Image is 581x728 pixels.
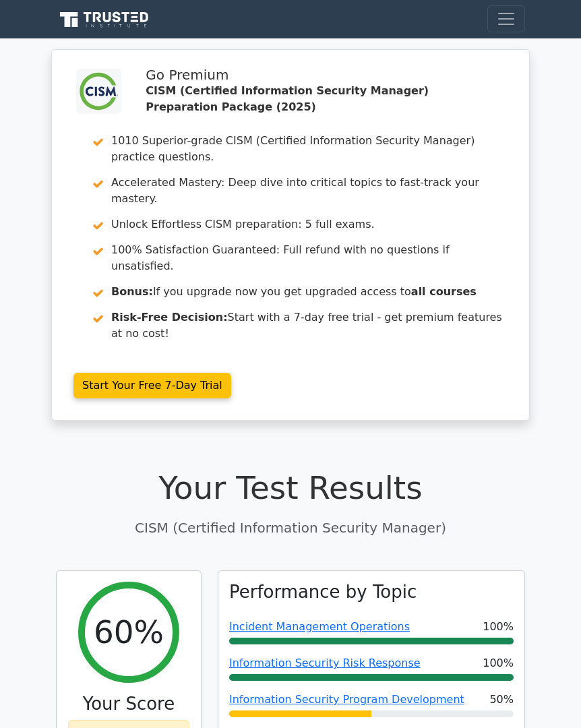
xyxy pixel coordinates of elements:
p: CISM (Certified Information Security Manager) [56,518,525,538]
h3: Performance by Topic [229,582,417,603]
a: Information Security Program Development [229,693,464,706]
span: 100% [483,619,514,635]
h3: Your Score [67,694,190,715]
a: Incident Management Operations [229,620,410,633]
h2: 60% [94,613,164,651]
span: 100% [483,655,514,671]
h1: Your Test Results [56,469,525,507]
a: Information Security Risk Response [229,657,421,669]
button: Toggle navigation [487,5,525,32]
span: 50% [489,692,514,708]
a: Start Your Free 7-Day Trial [73,373,231,398]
